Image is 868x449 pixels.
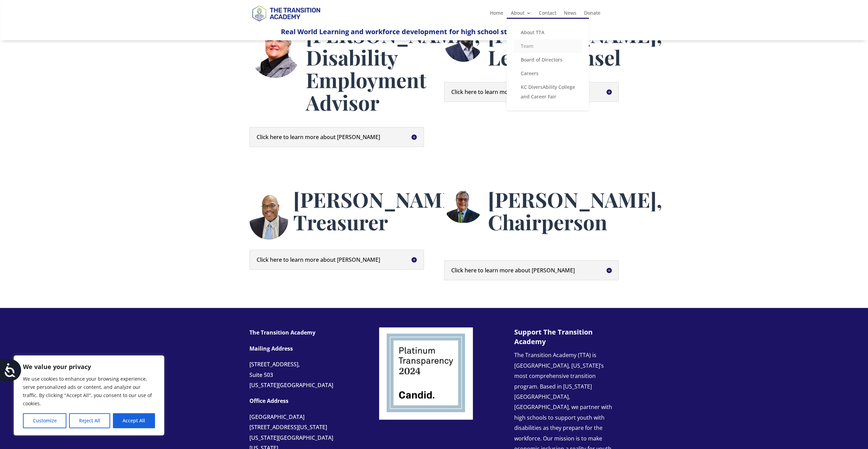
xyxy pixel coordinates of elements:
[249,423,327,431] span: [STREET_ADDRESS][US_STATE]
[249,397,288,405] strong: Office Address
[249,1,323,25] img: TTA Brand_TTA Primary Logo_Horizontal_Light BG
[69,413,110,428] button: Reject All
[249,359,359,369] div: [STREET_ADDRESS],
[249,345,293,352] strong: Mailing Address
[490,11,503,18] a: Home
[257,134,417,140] h5: Click here to learn more about [PERSON_NAME]
[514,39,582,53] a: Team
[514,80,582,104] a: KC DiversAbility College and Career Fair
[514,327,613,350] h3: Support The Transition Academy
[281,27,587,36] span: Real World Learning and workforce development for high school students with disabilities
[563,11,576,18] a: News
[249,329,315,336] strong: The Transition Academy
[514,26,582,39] a: About TTA
[23,363,155,371] p: We value your privacy
[584,11,600,18] a: Donate
[451,89,611,95] h5: Click here to learn more about [PERSON_NAME]
[249,380,359,390] div: [US_STATE][GEOGRAPHIC_DATA]
[539,11,556,18] a: Contact
[514,67,582,80] a: Careers
[379,414,473,421] a: Logo-Noticias
[249,20,323,27] a: Logo-Noticias
[488,186,662,235] span: [PERSON_NAME], Chairperson
[23,375,155,408] p: We use cookies to enhance your browsing experience, serve personalized ads or content, and analyz...
[510,11,531,18] a: About
[23,413,66,428] button: Customize
[488,21,662,71] span: [PERSON_NAME], Legal Counsel
[293,186,467,235] span: [PERSON_NAME], Treasurer
[451,268,611,273] h5: Click here to learn more about [PERSON_NAME]
[249,370,359,380] div: Suite 503
[306,21,480,116] span: [PERSON_NAME], Disability Employment Advisor
[379,327,473,420] img: Screenshot 2024-06-22 at 11.34.49 AM
[514,53,582,67] a: Board of Directors
[113,413,155,428] button: Accept All
[257,257,417,262] h5: Click here to learn more about [PERSON_NAME]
